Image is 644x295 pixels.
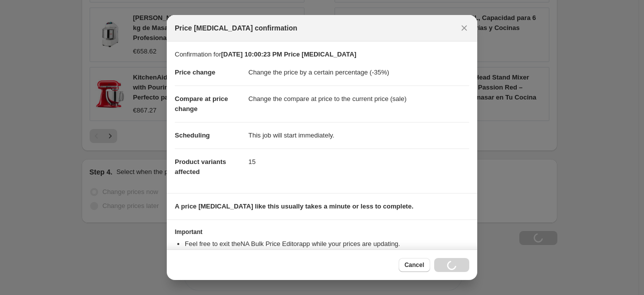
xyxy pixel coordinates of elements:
[248,85,469,112] dd: Change the compare at price to the current price (sale)
[248,148,469,175] dd: 15
[457,21,471,35] button: Close
[175,158,226,175] span: Product variants affected
[175,131,210,139] span: Scheduling
[175,68,215,76] span: Price change
[248,59,469,85] dd: Change the price by a certain percentage (-35%)
[221,50,356,58] b: [DATE] 10:00:23 PM Price [MEDICAL_DATA]
[175,49,469,59] p: Confirmation for
[399,258,430,272] button: Cancel
[405,261,424,269] span: Cancel
[248,122,469,148] dd: This job will start immediately.
[175,23,297,33] span: Price [MEDICAL_DATA] confirmation
[175,202,414,210] b: A price [MEDICAL_DATA] like this usually takes a minute or less to complete.
[185,239,469,249] li: Feel free to exit the NA Bulk Price Editor app while your prices are updating.
[175,95,228,112] span: Compare at price change
[175,228,469,236] h3: Important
